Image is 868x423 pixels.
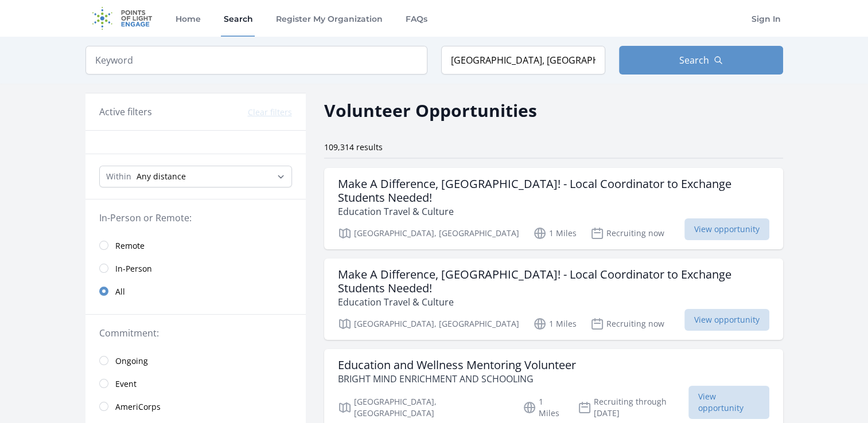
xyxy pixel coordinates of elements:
[85,234,306,257] a: Remote
[85,257,306,280] a: In-Person
[324,258,783,340] a: Make A Difference, [GEOGRAPHIC_DATA]! - Local Coordinator to Exchange Students Needed! Education ...
[99,211,292,225] legend: In-Person or Remote:
[115,355,148,367] span: Ongoing
[441,46,605,75] input: Location
[324,142,383,152] span: 109,314 results
[590,226,664,240] p: Recruiting now
[85,349,306,372] a: Ongoing
[619,46,783,75] button: Search
[115,378,137,390] span: Event
[338,205,769,218] p: Education Travel & Culture
[688,386,769,419] span: View opportunity
[99,105,152,119] h3: Active filters
[248,107,292,118] button: Clear filters
[684,309,769,331] span: View opportunity
[99,326,292,340] legend: Commitment:
[85,395,306,418] a: AmeriCorps
[684,218,769,240] span: View opportunity
[338,372,576,386] p: BRIGHT MIND ENRICHMENT AND SCHOOLING
[324,168,783,249] a: Make A Difference, [GEOGRAPHIC_DATA]! - Local Coordinator to Exchange Students Needed! Education ...
[85,280,306,303] a: All
[533,317,577,331] p: 1 Miles
[679,53,709,67] span: Search
[590,317,664,331] p: Recruiting now
[338,268,769,295] h3: Make A Difference, [GEOGRAPHIC_DATA]! - Local Coordinator to Exchange Students Needed!
[85,46,427,75] input: Keyword
[85,372,306,395] a: Event
[99,166,292,187] select: Search Radius
[115,240,145,252] span: Remote
[338,396,509,419] p: [GEOGRAPHIC_DATA], [GEOGRAPHIC_DATA]
[578,396,688,419] p: Recruiting through [DATE]
[338,226,519,240] p: [GEOGRAPHIC_DATA], [GEOGRAPHIC_DATA]
[338,177,769,205] h3: Make A Difference, [GEOGRAPHIC_DATA]! - Local Coordinator to Exchange Students Needed!
[533,226,577,240] p: 1 Miles
[324,97,537,123] h2: Volunteer Opportunities
[115,401,161,413] span: AmeriCorps
[523,396,564,419] p: 1 Miles
[338,358,576,372] h3: Education and Wellness Mentoring Volunteer
[115,263,152,275] span: In-Person
[338,295,769,309] p: Education Travel & Culture
[115,286,125,297] span: All
[338,317,519,331] p: [GEOGRAPHIC_DATA], [GEOGRAPHIC_DATA]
